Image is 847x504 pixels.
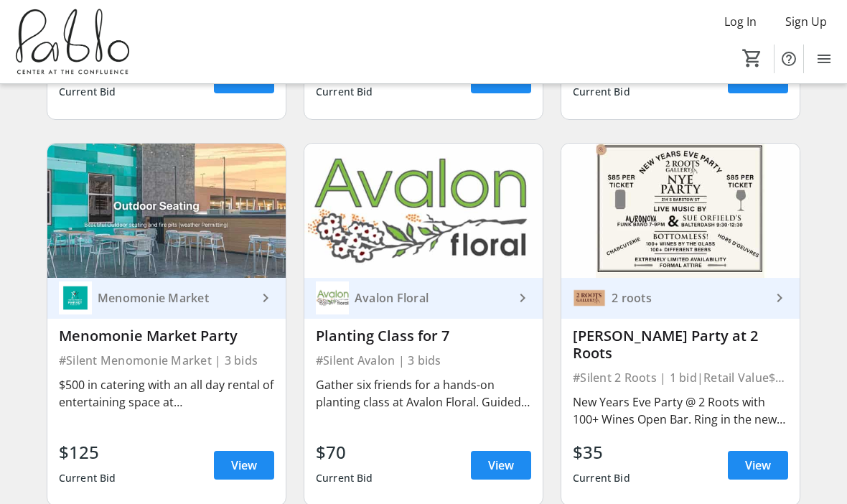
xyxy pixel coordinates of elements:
div: #Silent Avalon | 3 bids [316,350,531,370]
div: #Silent Menomonie Market | 3 bids [59,350,274,370]
div: Menomonie Market Party [59,327,274,345]
a: 2 roots2 roots [561,278,800,319]
span: View [231,457,257,474]
div: New Years Eve Party @ 2 Roots with 100+ Wines Open Bar. Ring in the new year at 2 Roots Art & Win... [573,393,788,428]
span: View [488,457,514,474]
img: Avalon Floral [316,281,349,314]
a: View [214,451,274,480]
mat-icon: keyboard_arrow_right [771,289,788,307]
div: Current Bid [59,465,116,491]
img: 2 roots [573,281,606,314]
button: Menu [810,45,838,73]
div: $70 [316,439,373,465]
span: View [745,457,771,474]
div: Menomonie Market [92,291,257,305]
div: Current Bid [59,79,116,105]
div: $125 [59,439,116,465]
img: Menomonie Market Party [47,144,286,278]
div: Current Bid [316,465,373,491]
mat-icon: keyboard_arrow_right [514,289,531,307]
a: View [214,65,274,93]
a: View [471,65,531,93]
div: Gather six friends for a hands-on planting class at Avalon Floral. Guided by expert designers, yo... [316,376,531,411]
mat-icon: keyboard_arrow_right [257,289,274,307]
div: Current Bid [573,79,630,105]
a: Menomonie MarketMenomonie Market [47,278,286,319]
button: Sign Up [774,10,838,33]
div: $500 in catering with an all day rental of entertaining space at [GEOGRAPHIC_DATA]. Host your nex... [59,376,274,411]
img: Pablo Center's Logo [9,6,136,78]
div: Current Bid [316,79,373,105]
img: Menomonie Market [59,281,92,314]
button: Log In [713,10,768,33]
span: Log In [724,13,757,30]
a: View [471,451,531,480]
div: Current Bid [573,465,630,491]
a: Avalon FloralAvalon Floral [304,278,543,319]
div: $35 [573,439,630,465]
img: Planting Class for 7 [304,144,543,278]
button: Cart [739,45,765,71]
img: NYE Party at 2 Roots [561,144,800,278]
a: View [728,65,788,93]
div: #Silent 2 Roots | 1 bid | Retail Value $150 [573,368,788,388]
button: Help [775,45,803,73]
a: View [728,451,788,480]
div: 2 roots [606,291,771,305]
div: Avalon Floral [349,291,514,305]
div: [PERSON_NAME] Party at 2 Roots [573,327,788,362]
span: Sign Up [785,13,827,30]
div: Planting Class for 7 [316,327,531,345]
